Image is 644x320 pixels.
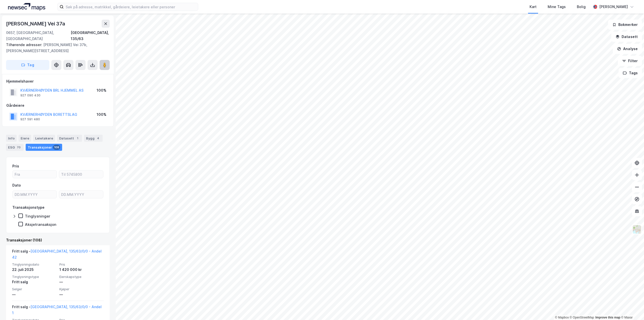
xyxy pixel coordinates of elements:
div: [PERSON_NAME] Vei 37a [6,20,66,28]
div: Info [6,135,17,142]
input: Til 5745800 [59,170,103,178]
div: 4 [96,136,101,141]
div: Bolig [577,4,586,10]
div: 0657, [GEOGRAPHIC_DATA], [GEOGRAPHIC_DATA] [6,30,71,42]
div: [GEOGRAPHIC_DATA], 135/63 [71,30,110,42]
div: — [59,292,104,298]
button: Tag [6,60,49,70]
div: Eiere [19,135,31,142]
div: 927 591 480 [20,117,40,121]
div: Pris [12,163,19,169]
div: 927 090 430 [20,93,41,97]
div: Transaksjoner [26,144,62,151]
div: 70 [16,145,22,150]
div: Fritt salg - [12,248,104,262]
button: Bokmerker [608,20,642,30]
input: DD.MM.YYYY [13,191,57,198]
span: Tinglysningsdato [12,262,56,267]
img: logo.a4113a55bc3d86da70a041830d287a7e.svg [8,3,45,11]
button: Filter [618,56,642,66]
div: Hjemmelshaver [6,78,109,84]
img: Z [632,225,642,234]
input: Fra [13,170,57,178]
div: 22. juli 2025 [12,267,56,273]
div: Aksjetransaksjon [25,222,56,227]
div: Transaksjonstype [12,204,45,210]
div: Tinglysninger [25,214,50,219]
div: [PERSON_NAME] Vei 37b, [PERSON_NAME][STREET_ADDRESS] [6,42,106,54]
div: Datasett [57,135,82,142]
a: OpenStreetMap [570,316,594,319]
div: 100% [97,112,106,118]
span: Kjøper [59,287,104,291]
div: Mine Tags [548,4,566,10]
div: — [12,292,56,298]
button: Analyse [613,44,642,54]
div: 1 420 000 kr [59,267,104,273]
div: Fritt salg - [12,304,104,318]
div: Kontrollprogram for chat [619,296,644,320]
div: Leietakere [33,135,55,142]
span: Selger [12,287,56,291]
div: [PERSON_NAME] [599,4,628,10]
div: 108 [53,145,60,150]
div: Gårdeiere [6,102,109,109]
input: DD.MM.YYYY [59,191,103,198]
div: Kart [530,4,537,10]
iframe: Chat Widget [619,296,644,320]
div: Bygg [84,135,103,142]
a: Improve this map [595,316,620,319]
div: — [59,279,104,285]
button: Tags [619,68,642,78]
span: Tilhørende adresser: [6,43,43,47]
button: Datasett [611,32,642,42]
a: [GEOGRAPHIC_DATA], 135/63/0/0 - Andel 42 [12,249,102,259]
a: [GEOGRAPHIC_DATA], 135/63/0/0 - Andel 1 [12,305,102,315]
div: Dato [12,182,21,188]
a: Mapbox [555,316,569,319]
div: ESG [6,144,24,151]
span: Pris [59,262,104,267]
div: Transaksjoner (108) [6,237,110,243]
span: Eierskapstype [59,275,104,279]
div: 100% [97,87,106,93]
div: Fritt salg [12,279,56,285]
span: Tinglysningstype [12,275,56,279]
input: Søk på adresse, matrikkel, gårdeiere, leietakere eller personer [64,3,198,11]
div: 1 [75,136,80,141]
